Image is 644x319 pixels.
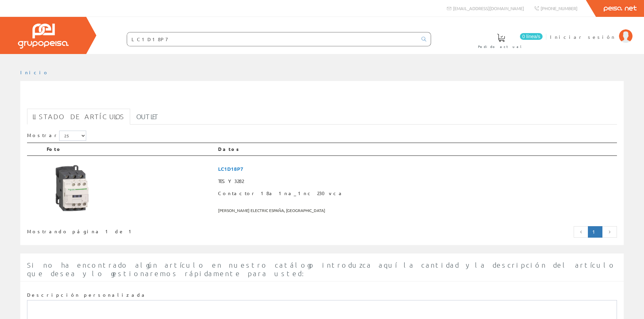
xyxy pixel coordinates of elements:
[47,163,97,213] img: Foto artículo Contactor 18a 1na_1nc 230vca (150x150)
[18,24,69,49] img: Grupo Peisa
[478,43,524,50] span: Pedido actual
[520,33,543,40] span: 0 línea/s
[127,32,418,46] input: Buscar ...
[218,163,614,175] span: LC1D18P7
[27,109,130,125] a: Listado de artículos
[131,109,164,125] a: Outlet
[550,33,616,40] span: Iniciar sesión
[215,143,617,156] th: Datos
[27,261,616,277] span: Si no ha encontrado algún artículo en nuestro catálogo introduzca aquí la cantidad y la descripci...
[59,131,86,141] select: Mostrar
[218,187,614,200] span: Contactor 18a 1na_1nc 230vca
[27,225,267,235] div: Mostrando página 1 de 1
[541,5,577,11] span: [PHONE_NUMBER]
[453,5,524,11] span: [EMAIL_ADDRESS][DOMAIN_NAME]
[27,131,86,141] label: Mostrar
[27,92,617,105] h1: LC1D18P7
[602,226,617,238] a: Página siguiente
[44,143,215,156] th: Foto
[588,226,602,238] a: Página actual
[218,175,614,187] span: TESY3282
[574,226,589,238] a: Página anterior
[550,28,633,34] a: Iniciar sesión
[27,292,147,298] label: Descripción personalizada
[20,69,49,75] a: Inicio
[218,205,614,216] span: [PERSON_NAME] ELECTRIC ESPAÑA, [GEOGRAPHIC_DATA]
